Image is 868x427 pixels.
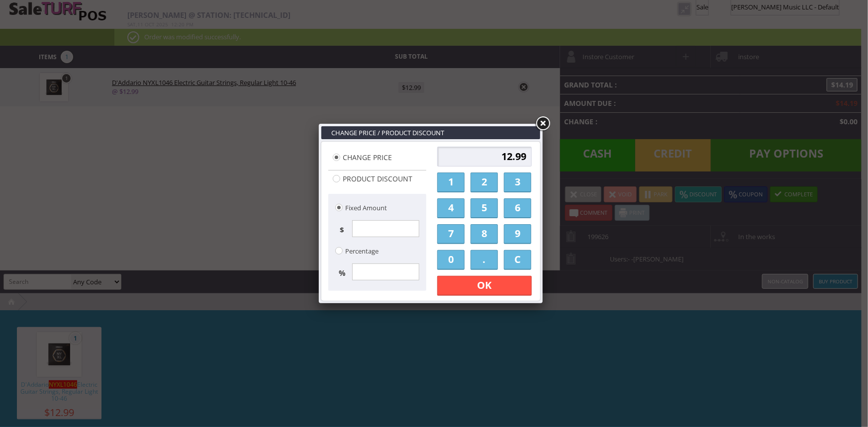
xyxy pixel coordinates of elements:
[333,175,340,182] input: Product Discount
[504,250,531,270] a: C
[335,243,382,256] label: Percentage
[335,263,352,277] label: %
[471,224,498,244] a: 8
[504,224,531,244] a: 9
[335,204,343,211] input: Fixed Amount
[437,224,465,244] a: 7
[504,172,531,192] a: 3
[534,115,552,133] a: Close
[335,247,343,255] input: Percentage
[437,276,532,296] a: OK
[437,172,465,192] a: 1
[335,220,352,234] label: $
[321,126,540,139] h3: Change Price / Product Discount
[437,198,465,218] a: 4
[333,154,340,161] input: Change Price
[437,250,465,270] a: 0
[333,149,422,162] label: Change Price
[333,171,422,183] label: Product Discount
[504,198,531,218] a: 6
[471,172,498,192] a: 2
[335,199,390,212] label: Fixed Amount
[471,250,498,270] a: .
[471,198,498,218] a: 5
